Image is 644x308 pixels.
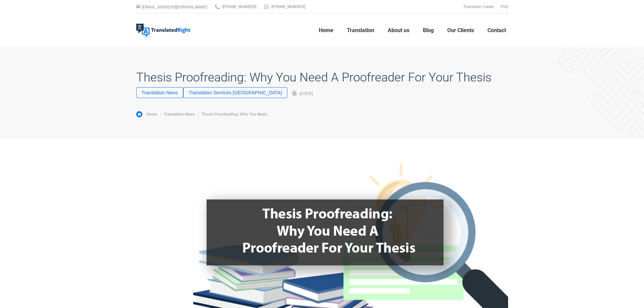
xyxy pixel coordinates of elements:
a: About us [386,20,411,41]
a: Translator Career [463,4,494,9]
a: Translation News [164,112,195,117]
a: [DATE] [292,90,313,98]
a: Home [317,20,335,41]
span: Home [146,112,157,117]
a: Home [136,111,157,117]
a: Translation News [136,87,184,98]
a: Blog [421,20,436,41]
a: Contact [485,20,508,41]
time: [DATE] [300,91,313,96]
span: Our Clients [447,27,474,34]
a: Our Clients [445,20,476,41]
a: FAQ [501,4,508,9]
a: [PHONE_NUMBER] [263,4,305,10]
span: Thesis Proofreading: Why You Need… [201,112,269,117]
span: Blog [423,27,434,34]
img: Translated Right [136,24,190,37]
span: Translation [347,27,374,34]
a: [EMAIL_ADDRESS][DOMAIN_NAME] [142,5,207,9]
a: [PHONE_NUMBER] [214,4,256,10]
a: Translation [345,20,376,41]
span: About us [388,27,409,34]
span: Home [319,27,333,34]
span: Categories: , [136,89,291,98]
h1: Thesis Proofreading: Why You Need A Proofreader For Your Thesis [136,70,492,85]
span: Contact [487,27,506,34]
a: Translation Services [GEOGRAPHIC_DATA] [183,87,287,98]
